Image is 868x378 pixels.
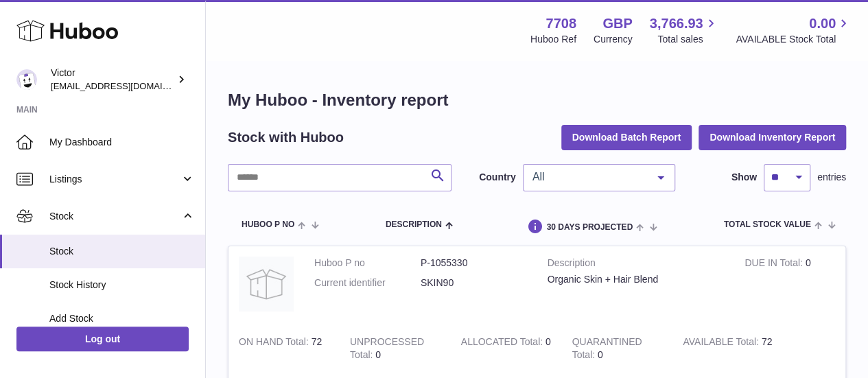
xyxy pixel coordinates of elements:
[340,325,451,372] td: 0
[594,33,633,46] div: Currency
[386,220,442,229] span: Description
[548,273,725,286] div: Organic Skin + Hair Blend
[530,33,576,46] div: Huboo Ref
[572,336,642,364] strong: QUARANTINED Total
[561,125,692,150] button: Download Batch Report
[650,14,703,33] span: 3,766.93
[744,257,805,272] strong: DUE IN Total
[672,325,784,372] td: 72
[49,279,195,292] span: Stock History
[228,89,846,111] h1: My Huboo - Inventory report
[731,171,757,184] label: Show
[736,14,852,46] a: 0.00 AVAILABLE Stock Total
[239,336,312,351] strong: ON HAND Total
[49,245,195,258] span: Stock
[479,171,516,184] label: Country
[602,14,632,33] strong: GBP
[529,170,647,184] span: All
[350,336,424,364] strong: UNPROCESSED Total
[734,246,845,325] td: 0
[724,220,811,229] span: Total stock value
[546,223,633,232] span: 30 DAYS PROJECTED
[16,69,37,90] img: internalAdmin-7708@internal.huboo.com
[421,276,527,290] dd: SKIN90
[49,136,195,149] span: My Dashboard
[598,349,603,360] span: 0
[242,220,294,229] span: Huboo P no
[546,14,576,33] strong: 7708
[421,257,527,270] dd: P-1055330
[314,276,421,290] dt: Current identifier
[809,14,836,33] span: 0.00
[650,14,719,46] a: 3,766.93 Total sales
[736,33,852,46] span: AVAILABLE Stock Total
[548,257,725,273] strong: Description
[451,325,562,372] td: 0
[239,257,294,311] img: product image
[657,33,718,46] span: Total sales
[51,67,174,93] div: Victor
[228,128,344,147] h2: Stock with Huboo
[228,325,340,372] td: 72
[16,327,189,351] a: Log out
[683,336,761,351] strong: AVAILABLE Total
[461,336,546,351] strong: ALLOCATED Total
[49,312,195,325] span: Add Stock
[314,257,421,270] dt: Huboo P no
[49,210,180,223] span: Stock
[699,125,846,150] button: Download Inventory Report
[49,173,180,186] span: Listings
[51,80,202,91] span: [EMAIL_ADDRESS][DOMAIN_NAME]
[817,171,846,184] span: entries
